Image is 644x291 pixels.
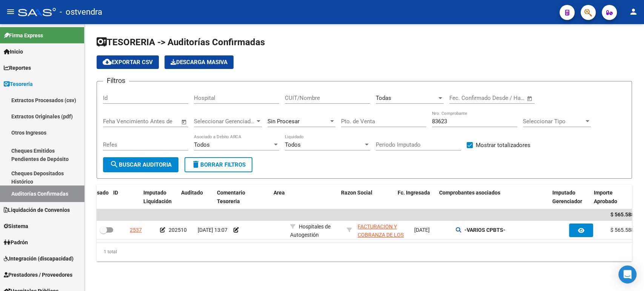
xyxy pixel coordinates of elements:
span: Todos [285,141,301,148]
datatable-header-cell: Imputado Liquidación [140,185,178,210]
button: Open calendar [180,118,189,126]
mat-icon: person [629,7,638,16]
span: $ 565.588,00 [610,227,641,233]
span: ID [113,190,118,196]
span: [DATE] 13:07 [198,227,227,233]
span: Integración (discapacidad) [4,254,74,263]
datatable-header-cell: Importe Aprobado [591,185,632,210]
span: Comprobantes asociados [439,190,500,196]
datatable-header-cell: Comentario Tesoreria [214,185,271,210]
strong: -VARIOS CPBTS- [464,227,506,233]
div: 2537 [130,226,142,234]
span: [DATE] [414,227,430,233]
span: Imputado Liquidación [143,190,172,204]
span: Seleccionar Gerenciador [194,118,255,125]
span: Descarga Masiva [171,59,227,66]
div: Open Intercom Messenger [618,265,636,283]
input: Fecha inicio [449,95,480,101]
span: Reportes [4,64,31,72]
div: - 30715497456 [358,222,408,238]
span: Buscar Auditoria [110,161,172,168]
mat-icon: search [110,160,119,169]
span: Borrar Filtros [191,161,246,168]
span: Importe Aprobado [594,190,617,204]
button: Descarga Masiva [164,55,234,69]
mat-icon: cloud_download [103,57,112,66]
span: Liquidación de Convenios [4,206,70,214]
span: Area [274,190,285,196]
span: 202510 [169,227,187,233]
button: Open calendar [526,94,534,103]
mat-icon: delete [191,160,200,169]
button: Borrar Filtros [184,157,252,172]
span: Sin Procesar [267,118,300,125]
span: Razon Social [341,190,372,196]
span: Inicio [4,47,23,56]
datatable-header-cell: Fc. Ingresada [395,185,436,210]
span: Comentario Tesoreria [217,190,245,204]
datatable-header-cell: Imputado Gerenciador [549,185,591,210]
span: Mostrar totalizadores [476,141,530,150]
span: Hospitales de Autogestión [290,224,330,238]
span: Tesorería [4,80,33,88]
span: - ostvendra [60,4,102,20]
app-download-masive: Descarga masiva de comprobantes (adjuntos) [164,55,234,69]
span: Exportar CSV [103,59,153,66]
span: Imputado Gerenciador [552,190,582,204]
datatable-header-cell: ID [110,185,140,210]
input: Fecha fin [487,95,523,101]
div: 1 total [97,242,632,261]
span: Sistema [4,222,28,230]
span: Prestadores / Proveedores [4,271,72,279]
span: FACTURACION Y COBRANZA DE LOS EFECTORES PUBLICOS S.E. [358,224,404,255]
datatable-header-cell: Razon Social [338,185,395,210]
mat-icon: menu [6,7,15,16]
button: Exportar CSV [97,55,159,69]
span: Procesado [83,190,109,196]
span: Seleccionar Tipo [523,118,584,125]
span: TESORERIA -> Auditorías Confirmadas [97,37,265,47]
h3: Filtros [103,75,129,86]
datatable-header-cell: Comprobantes asociados [436,185,549,210]
span: Todas [376,95,391,101]
span: Todos [194,141,210,148]
datatable-header-cell: Auditado [178,185,214,210]
span: Auditado [181,190,203,196]
button: Buscar Auditoria [103,157,178,172]
span: Padrón [4,238,28,247]
span: $ 565.588,00 [610,211,641,217]
datatable-header-cell: Area [271,185,327,210]
span: Firma Express [4,31,43,40]
span: Fc. Ingresada [398,190,430,196]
